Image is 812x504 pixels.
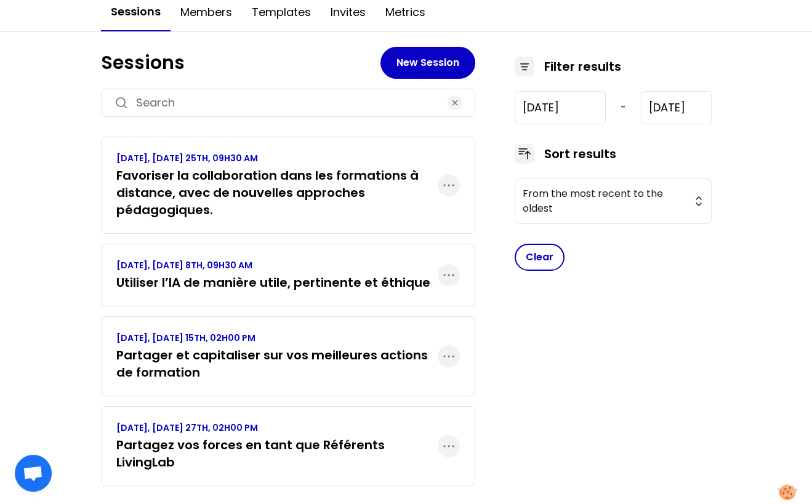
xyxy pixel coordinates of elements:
h3: Utiliser l’IA de manière utile, pertinente et éthique [116,274,430,291]
a: [DATE], [DATE] 27TH, 02H00 PMPartagez vos forces en tant que Référents LivingLab [116,422,438,471]
p: [DATE], [DATE] 8TH, 09H30 AM [116,259,430,271]
a: [DATE], [DATE] 8TH, 09H30 AMUtiliser l’IA de manière utile, pertinente et éthique [116,259,430,291]
div: Ouvrir le chat [15,455,52,492]
input: YYYY-M-D [641,91,711,124]
h3: Filter results [544,58,621,75]
p: [DATE], [DATE] 27TH, 02H00 PM [116,422,438,434]
h1: Sessions [101,52,380,74]
p: [DATE], [DATE] 25TH, 09H30 AM [116,152,438,164]
button: From the most recent to the oldest [515,178,712,224]
span: - [621,100,626,115]
h3: Sort results [544,145,616,162]
button: Clear [515,244,565,271]
input: YYYY-M-D [515,91,606,124]
h3: Partagez vos forces en tant que Référents LivingLab [116,436,438,471]
input: Search [136,94,440,111]
a: [DATE], [DATE] 15TH, 02H00 PMPartager et capitaliser sur vos meilleures actions de formation [116,332,438,381]
h3: Favoriser la collaboration dans les formations à distance, avec de nouvelles approches pédagogiques. [116,167,438,218]
a: [DATE], [DATE] 25TH, 09H30 AMFavoriser la collaboration dans les formations à distance, avec de n... [116,152,438,218]
button: New Session [380,47,475,79]
p: [DATE], [DATE] 15TH, 02H00 PM [116,332,438,344]
h3: Partager et capitaliser sur vos meilleures actions de formation [116,346,438,381]
span: From the most recent to the oldest [523,186,686,216]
